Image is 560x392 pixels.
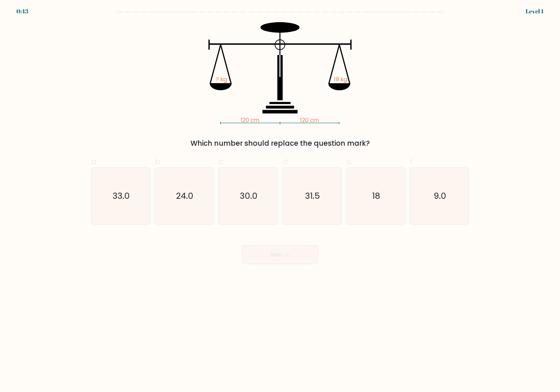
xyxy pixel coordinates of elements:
[113,190,130,202] text: 33.0
[16,7,28,16] div: 0:43
[305,190,320,202] text: 31.5
[526,7,544,16] div: Level 1
[216,75,227,83] tspan: ? kg
[218,156,225,167] span: c.
[282,156,289,167] span: d.
[94,138,466,149] div: Which number should replace the question mark?
[372,190,380,202] text: 18
[155,156,162,167] span: b.
[346,156,353,167] span: e.
[242,245,318,264] button: Next
[434,190,446,202] text: 9.0
[334,75,347,83] tspan: 18 kg
[240,190,258,202] text: 30.0
[91,156,98,167] span: a.
[300,116,319,124] tspan: 120 cm
[176,190,194,202] text: 24.0
[410,156,414,167] span: f.
[240,116,260,124] tspan: 120 cm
